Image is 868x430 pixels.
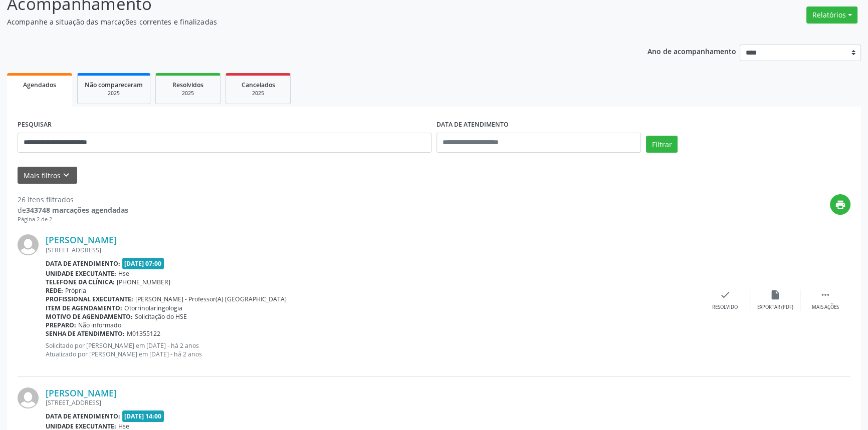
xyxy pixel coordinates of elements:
div: 2025 [233,90,283,97]
img: img [18,234,39,255]
b: Telefone da clínica: [46,278,115,286]
div: Resolvido [712,304,738,311]
i:  [820,289,831,300]
span: Hse [118,269,129,278]
b: Data de atendimento: [46,259,120,268]
b: Profissional executante: [46,295,133,303]
i: print [835,199,846,210]
p: Ano de acompanhamento [647,45,736,57]
span: Otorrinolaringologia [124,304,182,312]
span: Solicitação do HSE [135,312,187,321]
p: Solicitado por [PERSON_NAME] em [DATE] - há 2 anos Atualizado por [PERSON_NAME] em [DATE] - há 2 ... [46,341,700,358]
div: Mais ações [812,304,839,311]
span: M01355122 [127,329,160,338]
b: Unidade executante: [46,269,116,278]
div: 26 itens filtrados [18,194,128,205]
span: Própria [65,286,86,295]
div: 2025 [163,90,213,97]
label: PESQUISAR [18,117,52,133]
b: Item de agendamento: [46,304,122,312]
i: check [720,289,731,300]
b: Motivo de agendamento: [46,312,133,321]
span: Não informado [78,321,121,329]
a: [PERSON_NAME] [46,387,117,398]
span: Não compareceram [85,81,143,89]
span: [DATE] 07:00 [122,258,164,269]
span: [DATE] 14:00 [122,410,164,422]
strong: 343748 marcações agendadas [26,205,128,215]
div: de [18,205,128,215]
div: [STREET_ADDRESS] [46,398,700,407]
button: Relatórios [806,7,857,24]
a: [PERSON_NAME] [46,234,117,245]
b: Rede: [46,286,63,295]
div: 2025 [85,90,143,97]
span: Agendados [23,81,56,89]
div: Página 2 de 2 [18,215,128,224]
img: img [18,387,39,408]
span: Cancelados [242,81,275,89]
span: [PERSON_NAME] - Professor(A) [GEOGRAPHIC_DATA] [135,295,287,303]
b: Senha de atendimento: [46,329,125,338]
i: insert_drive_file [770,289,781,300]
span: Resolvidos [172,81,203,89]
div: [STREET_ADDRESS] [46,246,700,254]
div: Exportar (PDF) [757,304,793,311]
button: Filtrar [646,136,678,153]
b: Preparo: [46,321,76,329]
span: [PHONE_NUMBER] [117,278,170,286]
label: DATA DE ATENDIMENTO [437,117,509,133]
p: Acompanhe a situação das marcações correntes e finalizadas [7,17,605,27]
button: Mais filtroskeyboard_arrow_down [18,167,77,184]
b: Data de atendimento: [46,412,120,420]
button: print [830,194,850,215]
i: keyboard_arrow_down [61,170,72,181]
